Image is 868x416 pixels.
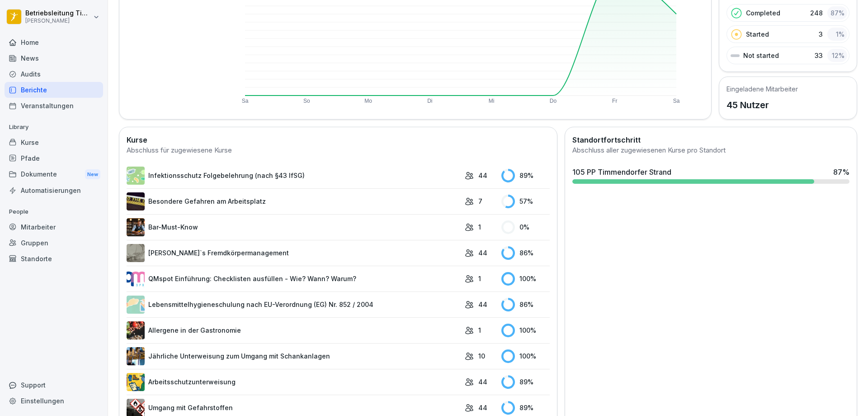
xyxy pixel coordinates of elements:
[815,51,823,60] p: 33
[127,244,460,262] a: [PERSON_NAME]`s Fremdkörpermanagement
[127,167,460,185] a: Infektionsschutz Folgebelehrung (nach §43 IfSG)
[5,377,103,393] div: Support
[127,270,145,288] img: rsy9vu330m0sw5op77geq2rv.png
[501,272,550,286] div: 100 %
[127,192,145,210] img: zq4t51x0wy87l3xh8s87q7rq.png
[127,296,145,314] img: gxsnf7ygjsfsmxd96jxi4ufn.png
[5,150,103,166] a: Pfade
[572,145,849,156] div: Abschluss aller zugewiesenen Kurse pro Standort
[478,196,482,206] p: 7
[127,373,145,391] img: bgsrfyvhdm6180ponve2jajk.png
[25,10,91,17] p: Betriebsleitung Timmendorf
[501,349,550,363] div: 100 %
[127,218,145,236] img: avw4yih0pjczq94wjribdn74.png
[810,8,823,18] p: 248
[501,401,550,415] div: 89 %
[827,49,847,62] div: 12 %
[478,171,487,180] p: 44
[478,300,487,309] p: 44
[501,298,550,311] div: 86 %
[827,28,847,41] div: 1 %
[5,205,103,219] p: People
[726,84,798,94] h5: Eingeladene Mitarbeiter
[5,66,103,82] a: Audits
[5,120,103,134] p: Library
[127,192,460,210] a: Besondere Gefahren am Arbeitsplatz
[726,98,798,112] p: 45 Nutzer
[127,167,145,185] img: tgff07aey9ahi6f4hltuk21p.png
[501,220,550,234] div: 0 %
[489,98,495,104] text: Mi
[5,166,103,183] a: DokumenteNew
[5,219,103,235] a: Mitarbeiter
[501,195,550,208] div: 57 %
[5,182,103,198] a: Automatisierungen
[303,98,310,104] text: So
[5,393,103,409] a: Einstellungen
[5,98,103,114] a: Veranstaltungen
[127,347,145,365] img: etou62n52bjq4b8bjpe35whp.png
[5,166,103,183] div: Dokumente
[5,50,103,66] a: News
[478,377,487,387] p: 44
[242,98,249,104] text: Sa
[127,145,550,156] div: Abschluss für zugewiesene Kurse
[743,51,779,60] p: Not started
[127,218,460,236] a: Bar-Must-Know
[5,34,103,50] a: Home
[478,222,481,232] p: 1
[572,167,671,177] div: 105 PP Timmendorfer Strand
[673,98,680,104] text: Sa
[364,98,372,104] text: Mo
[478,248,487,258] p: 44
[85,169,100,180] div: New
[127,296,460,314] a: Lebensmittelhygieneschulung nach EU-Verordnung (EG) Nr. 852 / 2004
[127,347,460,365] a: Jährliche Unterweisung zum Umgang mit Schankanlagen
[25,18,91,24] p: [PERSON_NAME]
[501,246,550,260] div: 86 %
[127,134,550,145] h2: Kurse
[569,163,853,187] a: 105 PP Timmendorfer Strand87%
[5,251,103,267] a: Standorte
[827,6,847,19] div: 87 %
[5,235,103,251] a: Gruppen
[127,270,460,288] a: QMspot Einführung: Checklisten ausfüllen - Wie? Wann? Warum?
[501,324,550,337] div: 100 %
[127,373,460,391] a: Arbeitsschutzunterweisung
[478,325,481,335] p: 1
[819,29,823,39] p: 3
[127,321,145,339] img: gsgognukgwbtoe3cnlsjjbmw.png
[5,82,103,98] a: Berichte
[572,134,849,145] h2: Standortfortschritt
[478,351,485,361] p: 10
[127,244,145,262] img: ltafy9a5l7o16y10mkzj65ij.png
[427,98,432,104] text: Di
[5,134,103,150] a: Kurse
[612,98,617,104] text: Fr
[833,167,849,177] div: 87 %
[746,29,769,39] p: Started
[478,274,481,283] p: 1
[746,8,780,18] p: Completed
[478,403,487,412] p: 44
[501,375,550,389] div: 89 %
[550,98,557,104] text: Do
[501,169,550,182] div: 89 %
[127,321,460,339] a: Allergene in der Gastronomie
